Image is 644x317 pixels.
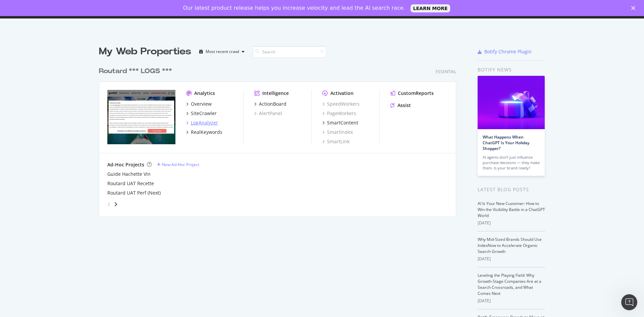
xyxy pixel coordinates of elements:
div: [DATE] [478,256,545,262]
div: Botify Chrome Plugin [484,48,532,55]
div: Most recent crawl [206,50,239,54]
div: Activation [330,90,354,97]
div: Latest Blog Posts [478,186,545,193]
iframe: Intercom live chat [621,294,637,310]
div: [DATE] [478,220,545,226]
a: SiteCrawler [186,110,217,117]
a: AI Is Your New Customer: How to Win the Visibility Battle in a ChatGPT World [478,201,545,218]
div: RealKeywords [191,129,222,136]
a: SmartContent [322,119,358,126]
a: Assist [390,102,411,109]
a: AlertPanel [254,110,282,117]
div: Ad-Hoc Projects [107,161,144,168]
a: New Ad-Hoc Project [157,162,199,167]
div: Essential [436,69,456,74]
a: Routard UAT Recette [107,180,154,187]
div: ActionBoard [259,101,286,107]
a: LogAnalyzer [186,119,218,126]
a: SmartLink [322,138,350,145]
div: angle-left [105,199,113,210]
a: LEARN MORE [411,4,450,12]
a: Routard UAT Perf (Next) [107,190,161,196]
div: Overview [191,101,212,107]
div: CustomReports [398,90,434,97]
div: Botify news [478,66,545,73]
a: ActionBoard [254,101,286,107]
div: angle-right [113,201,118,208]
a: What Happens When ChatGPT Is Your Holiday Shopper? [483,134,529,151]
a: Guide Hachette Vin [107,171,151,177]
a: CustomReports [390,90,434,97]
a: Botify Chrome Plugin [478,48,532,55]
img: What Happens When ChatGPT Is Your Holiday Shopper? [478,76,545,129]
a: Why Mid-Sized Brands Should Use IndexNow to Accelerate Organic Search Growth [478,236,542,254]
a: SmartIndex [322,129,353,136]
img: routard.com [107,90,175,144]
div: Assist [397,102,411,109]
div: Fermer [631,6,638,10]
div: Analytics [194,90,215,97]
a: Leveling the Playing Field: Why Growth-Stage Companies Are at a Search Crossroads, and What Comes... [478,272,541,296]
a: SpeedWorkers [322,101,360,107]
div: AI agents don’t just influence purchase decisions — they make them. Is your brand ready? [483,155,540,171]
div: [DATE] [478,298,545,304]
a: RealKeywords [186,129,222,136]
div: SiteCrawler [191,110,217,117]
div: My Web Properties [99,45,191,58]
div: New Ad-Hoc Project [162,162,199,167]
a: PageWorkers [322,110,356,117]
div: Our latest product release helps you increase velocity and lead the AI search race. [183,5,405,11]
div: Intelligence [262,90,289,97]
button: Most recent crawl [197,46,247,57]
input: Search [253,46,326,58]
div: SmartContent [327,119,358,126]
div: grid [99,58,462,216]
div: LogAnalyzer [191,119,218,126]
a: Overview [186,101,212,107]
